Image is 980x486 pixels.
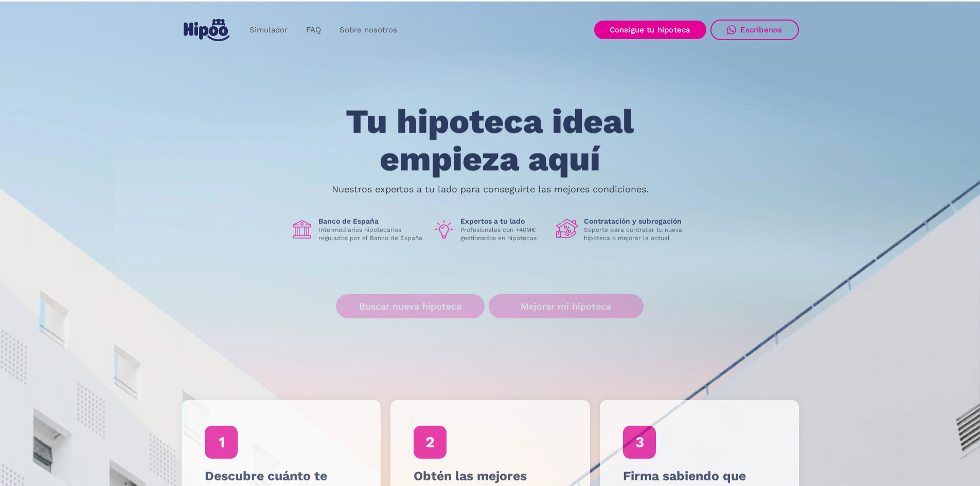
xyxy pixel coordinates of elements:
[584,217,690,226] h1: Contratación y subrogación
[489,294,644,318] a: Mejorar mi hipoteca
[330,20,406,40] a: Sobre nosotros
[318,217,424,226] h1: Banco de España
[332,185,649,193] p: Nuestros expertos a tu lado para conseguirte las mejores condiciones.
[594,21,706,39] a: Consigue tu hipoteca
[584,226,690,242] p: Soporte para contratar tu nueva hipoteca o mejorar la actual
[318,226,424,242] p: Intermediarios hipotecarios regulados por el Banco de España
[182,15,232,45] a: home
[297,20,330,40] a: FAQ
[740,25,782,34] div: Escríbenos
[460,217,548,226] h1: Expertos a tu lado
[710,20,799,40] a: Escríbenos
[240,20,297,40] a: Simulador
[336,294,485,318] a: Buscar nueva hipoteca
[295,103,685,178] h1: Tu hipoteca ideal empieza aquí
[460,226,548,242] p: Profesionales con +40M€ gestionados en hipotecas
